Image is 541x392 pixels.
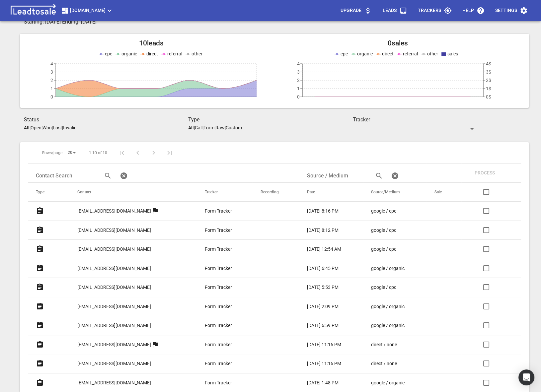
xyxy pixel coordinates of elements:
a: Form Tracker [205,379,234,386]
p: Open [31,125,41,130]
tspan: 3 [297,69,300,75]
a: [DATE] 6:45 PM [307,265,345,272]
p: [EMAIL_ADDRESS][DOMAIN_NAME] [77,322,151,329]
tspan: 3$ [486,69,491,75]
span: referral [167,51,182,56]
h2: 0 sales [274,39,521,47]
p: Form Tracker [205,265,232,272]
p: google / cpc [371,246,396,253]
p: [DATE] 6:45 PM [307,265,339,272]
p: [DATE] 1:48 PM [307,379,339,386]
a: [EMAIL_ADDRESS][DOMAIN_NAME] [77,203,151,219]
p: Lost [53,125,62,130]
p: [EMAIL_ADDRESS][DOMAIN_NAME] [77,246,151,253]
p: [EMAIL_ADDRESS][DOMAIN_NAME] [77,208,151,215]
a: [DATE] 2:09 PM [307,303,345,310]
tspan: 4 [297,61,300,66]
svg: Form [36,302,44,310]
a: [DATE] 6:59 PM [307,322,345,329]
span: organic [121,51,137,56]
tspan: 2 [50,78,53,83]
p: Trackers [418,7,441,14]
a: Form Tracker [205,303,234,310]
p: Settings [495,7,517,14]
p: Form Tracker [205,341,232,348]
svg: More than one lead from this user [151,341,159,349]
a: [EMAIL_ADDRESS][DOMAIN_NAME] [77,298,151,315]
span: cpc [105,51,112,56]
tspan: 1 [297,86,300,91]
a: [EMAIL_ADDRESS][DOMAIN_NAME] [77,317,151,334]
p: Form Tracker [205,208,232,215]
img: logo [8,4,58,17]
tspan: 2 [297,78,300,83]
a: Form Tracker [205,284,234,291]
a: google / cpc [371,227,408,234]
p: [DATE] 12:54 AM [307,246,341,253]
p: Form Tracker [205,360,232,367]
p: [DATE] 8:16 PM [307,208,339,215]
p: [DATE] 5:53 PM [307,284,339,291]
span: | [41,125,42,130]
p: Won [42,125,52,130]
span: cpc [341,51,348,56]
p: google / organic [371,265,405,272]
p: [DATE] 11:16 PM [307,360,341,367]
p: [EMAIL_ADDRESS][DOMAIN_NAME] [77,360,151,367]
a: Form Tracker [205,360,234,367]
svg: More than one lead from this user [151,207,159,215]
span: direct [146,51,158,56]
a: [EMAIL_ADDRESS][DOMAIN_NAME] [77,222,151,238]
th: Contact [69,183,197,202]
a: google / cpc [371,208,408,215]
a: Form Tracker [205,227,234,234]
tspan: 4 [50,61,53,66]
p: [EMAIL_ADDRESS][DOMAIN_NAME] [77,284,151,291]
span: other [192,51,202,56]
p: Form Tracker [205,303,232,310]
a: direct / none [371,341,408,348]
svg: Form [36,341,44,349]
svg: Form [36,359,44,367]
p: Raw [215,125,225,130]
h3: Tracker [353,116,476,124]
span: sales [447,51,458,56]
a: [EMAIL_ADDRESS][DOMAIN_NAME] [77,337,151,353]
a: [DATE] 8:16 PM [307,208,345,215]
span: organic [357,51,373,56]
p: Form Tracker [205,246,232,253]
h3: Starting: [DATE] Ending: [DATE] [24,18,435,26]
th: Tracker [197,183,253,202]
a: [EMAIL_ADDRESS][DOMAIN_NAME] [77,375,151,391]
svg: Form [36,245,44,253]
p: google / organic [371,303,405,310]
svg: Form [36,207,44,215]
svg: Form [36,226,44,234]
span: | [52,125,53,130]
p: google / cpc [371,227,396,234]
aside: All [24,125,30,130]
a: google / organic [371,303,408,310]
p: [DATE] 2:09 PM [307,303,339,310]
tspan: 1 [50,86,53,91]
a: google / organic [371,379,408,386]
p: direct / none [371,341,397,348]
h2: 10 leads [28,39,274,47]
p: Form Tracker [205,227,232,234]
p: Call [195,125,202,130]
p: Form Tracker [205,379,232,386]
p: Leads [383,7,397,14]
span: | [225,125,226,130]
span: | [194,125,195,130]
p: [DATE] 11:16 PM [307,341,341,348]
div: 20 [65,148,78,157]
span: | [214,125,215,130]
th: Date [299,183,363,202]
a: [DATE] 8:12 PM [307,227,345,234]
div: Open Intercom Messenger [518,369,534,385]
p: [EMAIL_ADDRESS][DOMAIN_NAME] [77,227,151,234]
a: [DATE] 11:16 PM [307,360,345,367]
p: [EMAIL_ADDRESS][DOMAIN_NAME] [77,341,151,348]
tspan: 1$ [486,86,491,91]
p: [DATE] 6:59 PM [307,322,339,329]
